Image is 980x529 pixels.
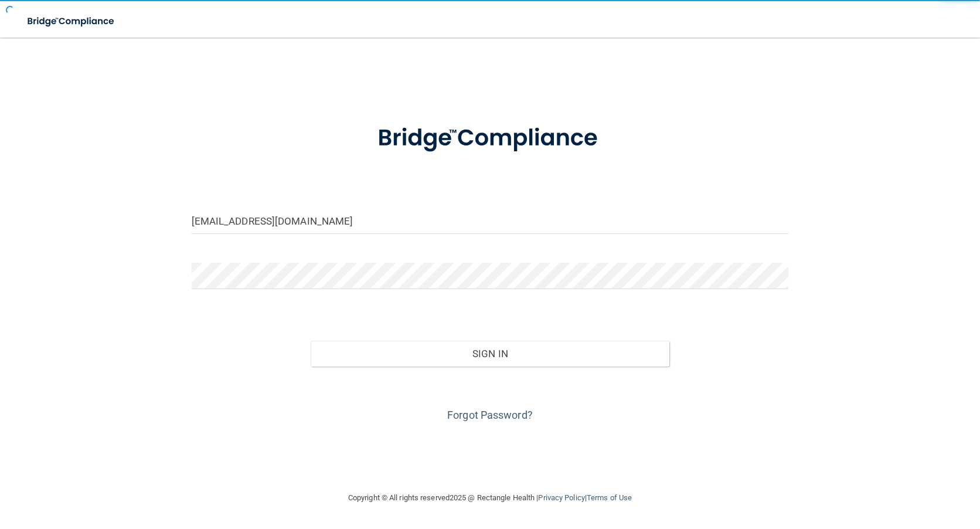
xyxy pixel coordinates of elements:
a: Terms of Use [587,493,632,502]
div: Copyright © All rights reserved 2025 @ Rectangle Health | | [276,479,704,517]
a: Forgot Password? [447,409,533,421]
button: Sign In [311,341,669,367]
a: Privacy Policy [538,493,584,502]
input: Email [192,208,789,234]
img: bridge_compliance_login_screen.278c3ca4.svg [18,9,125,33]
img: bridge_compliance_login_screen.278c3ca4.svg [353,108,627,169]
